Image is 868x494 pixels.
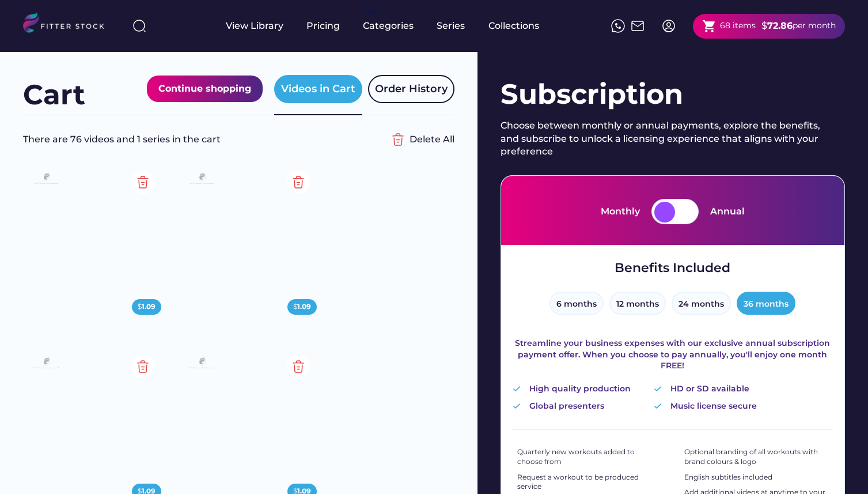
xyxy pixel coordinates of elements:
div: English subtitles included [684,473,772,482]
div: Benefits Included [615,259,730,277]
div: Choose between monthly or annual payments, explore the benefits, and subscribe to unlock a licens... [501,119,829,158]
img: Group%201000002354.svg [287,171,310,194]
div: 68 items [720,20,756,32]
div: Order History [375,82,448,96]
div: Continue shopping [158,81,251,96]
div: View Library [226,20,283,32]
div: Videos in Cart [281,82,355,96]
img: Frame%2079%20%281%29.svg [29,169,63,189]
div: There are 76 videos and 1 series in the cart [23,133,386,146]
img: Vector%20%282%29.svg [654,404,662,409]
img: Frame%2079%20%281%29.svg [184,354,219,374]
div: Annual [710,205,745,218]
img: Vector%20%282%29.svg [513,386,521,391]
div: High quality production [529,383,631,395]
button: 12 months [609,292,666,315]
div: Series [437,20,465,32]
strong: 1.09 [297,302,311,311]
img: Group%201000002356%20%282%29.svg [386,128,410,151]
img: search-normal%203.svg [132,19,146,33]
div: Music license secure [670,401,757,412]
img: meteor-icons_whatsapp%20%281%29.svg [611,19,625,33]
img: Frame%2051.svg [631,19,645,33]
div: Optional branding of all workouts with brand colours & logo [684,447,828,467]
div: fvck [363,6,378,17]
img: Vector%20%282%29.svg [654,386,662,391]
img: profile-circle.svg [662,19,676,33]
img: Group%201000002354.svg [131,355,154,378]
div: Collections [488,20,539,32]
img: Group%201000002354.svg [131,171,154,194]
div: Monthly [601,205,640,218]
div: Quarterly new workouts added to choose from [517,447,661,467]
button: 6 months [549,292,604,315]
img: Vector%20%282%29.svg [513,404,521,409]
div: HD or SD available [670,383,749,395]
div: $ [761,20,767,32]
div: Streamline your business expenses with our exclusive annual subscription payment offer. When you ... [513,338,833,372]
div: Request a workout to be produced service [517,473,661,492]
div: per month [793,20,836,32]
img: Frame%2079%20%281%29.svg [184,169,219,189]
strong: 1.09 [142,302,156,311]
button: 36 months [737,292,795,315]
div: Cart [23,76,85,114]
img: Group%201000002354.svg [287,355,310,378]
div: Pricing [306,20,340,32]
img: Frame%2079%20%281%29.svg [29,354,63,374]
div: Subscription [501,75,845,114]
div: $ [138,302,156,312]
div: Categories [363,20,414,32]
button: 24 months [672,292,731,315]
div: Global presenters [529,401,604,412]
img: LOGO.svg [23,13,114,36]
strong: 72.86 [767,20,793,31]
div: Delete All [410,133,454,146]
div: $ [293,302,311,312]
button: shopping_cart [702,19,717,33]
